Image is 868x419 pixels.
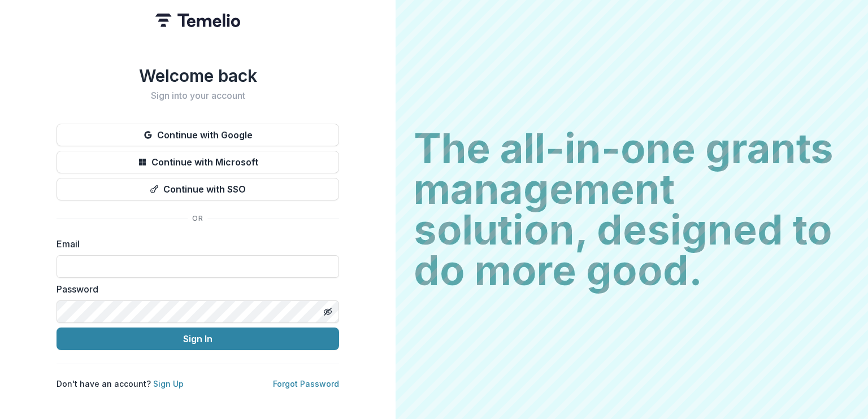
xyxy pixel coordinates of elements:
label: Email [57,237,332,251]
button: Continue with SSO [57,178,339,200]
button: Sign In [57,328,339,350]
button: Continue with Microsoft [57,151,339,173]
button: Toggle password visibility [319,303,337,321]
h1: Welcome back [57,66,339,86]
p: Don't have an account? [57,378,184,390]
button: Continue with Google [57,124,339,146]
label: Password [57,282,332,296]
img: Temelio [155,14,240,27]
a: Sign Up [153,379,184,389]
a: Forgot Password [273,379,339,389]
h2: Sign into your account [57,90,339,101]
